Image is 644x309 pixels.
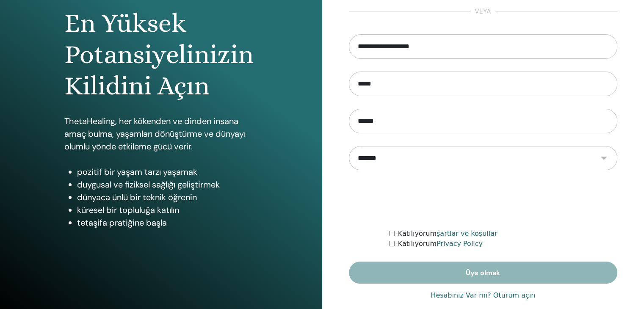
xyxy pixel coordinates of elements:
iframe: reCAPTCHA [419,183,547,216]
h1: En Yüksek Potansiyelinizin Kilidini Açın [64,8,258,102]
a: şartlar ve koşullar [437,229,498,237]
li: küresel bir topluluğa katılın [77,204,258,216]
a: Hesabınız Var mı? Oturum açın [431,290,535,301]
label: Katılıyorum [398,239,483,249]
a: Privacy Policy [437,240,483,248]
li: duygusal ve fiziksel sağlığı geliştirmek [77,178,258,191]
li: tetaşifa pratiğine başla [77,216,258,229]
li: dünyaca ünlü bir teknik öğrenin [77,191,258,204]
p: ThetaHealing, her kökenden ve dinden insana amaç bulma, yaşamları dönüştürme ve dünyayı olumlu yö... [64,115,258,153]
label: Katılıyorum [398,229,498,239]
span: veya [470,6,495,17]
li: pozitif bir yaşam tarzı yaşamak [77,166,258,178]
